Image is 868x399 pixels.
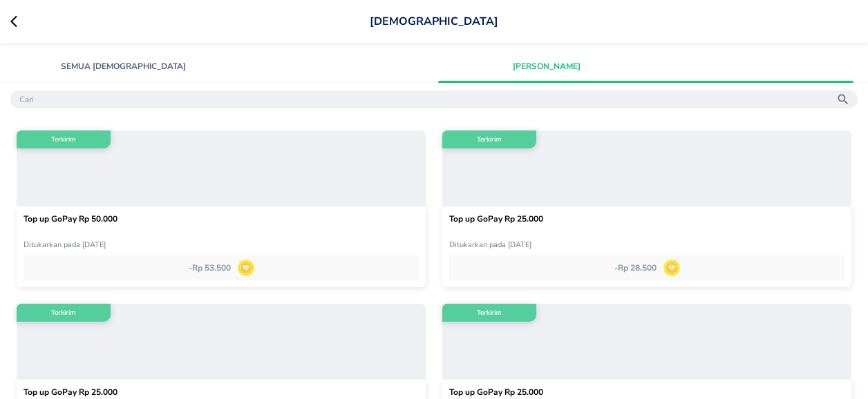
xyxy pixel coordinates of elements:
span: [PERSON_NAME] [446,60,647,72]
p: Terkirim [51,307,76,318]
span: Semua [DEMOGRAPHIC_DATA] [23,60,223,72]
input: Cari [15,95,831,104]
p: Terkirim [477,134,502,145]
button: Clear [833,90,853,109]
a: Semua [DEMOGRAPHIC_DATA] [15,54,430,78]
div: loyalty history tabs [10,50,858,78]
p: Ditukarkan pada [DATE] [23,240,419,250]
div: [DEMOGRAPHIC_DATA] [10,14,858,29]
p: Terkirim [51,134,76,145]
a: [PERSON_NAME] [438,54,853,78]
p: Top up GoPay Rp 25.000 [449,213,845,234]
p: Terkirim [477,307,502,318]
p: Top up GoPay Rp 50.000 [23,213,419,234]
p: Ditukarkan pada [DATE] [449,240,845,250]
